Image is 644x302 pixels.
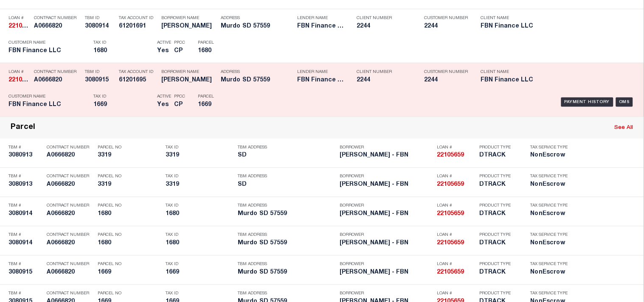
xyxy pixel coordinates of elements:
p: Loan # [437,291,475,296]
p: Parcel [198,40,236,45]
h5: Yes [157,101,170,109]
h5: 3319 [98,182,161,189]
h5: Anker, Guy - FBN [340,269,433,277]
p: Lender Name [297,70,344,75]
p: Lender Name [297,16,344,21]
p: Customer Name [8,94,81,99]
p: TBM # [8,233,42,238]
p: Loan # [437,204,475,209]
p: TBM Address [238,291,335,296]
p: Parcel No [98,145,161,150]
h5: DTRACK [480,240,518,247]
h5: NonEscrow [531,240,569,247]
h5: Yes [157,48,170,55]
p: TBM ID [85,16,115,21]
p: TBM Address [238,145,335,150]
p: Contract Number [34,70,81,75]
h5: CP [174,48,185,55]
div: OMS [616,98,633,107]
p: Product Type [480,174,518,179]
p: Contract Number [47,145,93,150]
p: Tax Service Type [531,291,569,296]
p: TBM # [8,145,42,150]
p: TBM ID [85,70,115,75]
h5: DTRACK [480,152,518,159]
h5: 3319 [166,152,233,159]
p: TBM # [8,204,42,209]
h5: A0666820 [47,211,93,218]
p: Tax ID [93,94,153,99]
h5: 3080915 [85,77,115,84]
p: Loan # [8,16,30,21]
p: Loan # [8,70,30,75]
h5: 22105659 [8,23,30,30]
p: Active [157,94,171,99]
p: Client Name [481,70,553,75]
h5: 3080914 [8,240,42,247]
h5: FBN Finance LLC [8,48,81,55]
p: Borrower [340,174,433,179]
p: Address [221,16,293,21]
strong: 22105659 [437,211,464,217]
p: Product Type [480,233,518,238]
p: Borrower Name [161,70,217,75]
p: Borrower [340,262,433,267]
p: Tax Service Type [531,262,569,267]
h5: Anker, Guy - FBN [340,240,433,247]
h5: A0666820 [47,152,93,159]
h5: 1680 [98,240,161,247]
p: Client Name [481,16,553,21]
h5: 1669 [166,269,233,277]
h5: NonEscrow [531,211,569,218]
h5: 3080914 [85,23,115,30]
strong: 22105659 [437,182,464,188]
h5: A0666820 [47,240,93,247]
h5: Anker, Guy - FBN [340,211,433,218]
p: Borrower [340,145,433,150]
strong: 22105659 [437,270,464,276]
h5: A0666820 [47,182,93,189]
p: Customer Name [8,40,81,45]
p: Contract Number [47,262,93,267]
h5: FBN Finance LLC [481,23,553,30]
h5: GUY ANKER [161,23,217,30]
h5: 1680 [93,48,153,55]
strong: 22105659 [8,77,36,83]
p: Contract Number [47,204,93,209]
p: Contract Number [47,233,93,238]
h5: 22105659 [437,269,475,277]
p: TBM Address [238,233,335,238]
h5: Murdo SD 57559 [238,240,335,247]
p: Tax ID [93,40,153,45]
h5: 3319 [166,182,233,189]
strong: 22105659 [8,23,36,29]
p: Borrower [340,233,433,238]
p: Borrower Name [161,16,217,21]
p: Tax ID [166,145,233,150]
p: Loan # [437,174,475,179]
h5: A0666820 [34,23,81,30]
p: Loan # [437,145,475,150]
h5: DTRACK [480,211,518,218]
p: Contract Number [34,16,81,21]
h5: NonEscrow [531,269,569,277]
p: Parcel [198,94,236,99]
p: Parcel No [98,291,161,296]
strong: 22105659 [437,153,464,159]
h5: 1680 [198,48,236,55]
p: TBM Address [238,174,335,179]
h5: Murdo SD 57559 [238,269,335,277]
strong: 22105659 [437,240,464,246]
h5: FBN Finance LLC [481,77,553,84]
p: Product Type [480,204,518,209]
p: PPCC [174,40,185,45]
h5: 2244 [425,23,467,30]
p: PPCC [174,94,185,99]
p: Tax ID [166,262,233,267]
p: Parcel No [98,204,161,209]
p: Tax Account ID [119,70,157,75]
h5: A0666820 [47,269,93,277]
h5: 1680 [166,240,233,247]
h5: 2244 [425,77,467,84]
h5: FBN Finance LLC [297,77,344,84]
